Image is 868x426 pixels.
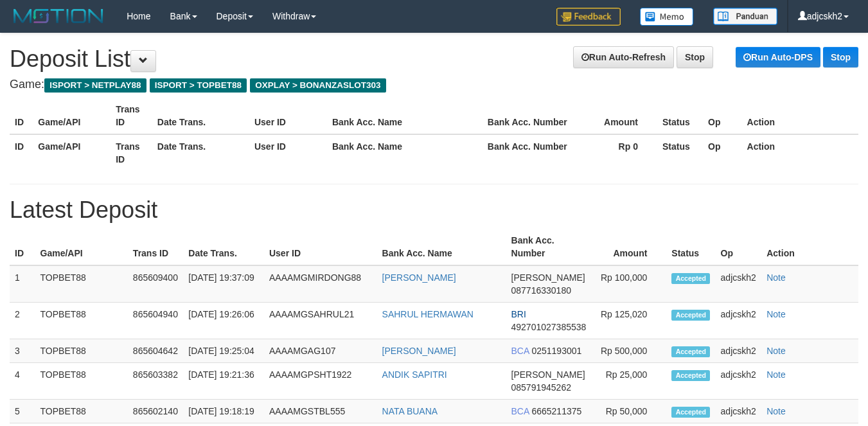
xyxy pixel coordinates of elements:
[10,229,35,265] th: ID
[511,369,585,380] span: [PERSON_NAME]
[264,265,377,303] td: AAAAMGMIRDONG88
[250,78,386,93] span: OXPLAY > BONANZASLOT303
[152,134,249,171] th: Date Trans.
[128,339,184,363] td: 865604642
[671,370,710,381] span: Accepted
[671,407,710,418] span: Accepted
[264,400,377,423] td: AAAAMGSTBL555
[716,363,762,400] td: adjcskh2
[33,98,111,134] th: Game/API
[128,400,184,423] td: 865602140
[10,6,107,26] img: MOTION_logo.png
[377,229,506,265] th: Bank Acc. Name
[35,363,128,400] td: TOPBET88
[35,229,128,265] th: Game/API
[506,229,592,265] th: Bank Acc. Number
[511,272,585,283] span: [PERSON_NAME]
[511,406,529,416] span: BCA
[382,406,438,416] a: NATA BUANA
[703,98,741,134] th: Op
[264,229,377,265] th: User ID
[657,98,703,134] th: Status
[382,309,474,319] a: SAHRUL HERMAWAN
[183,400,264,423] td: [DATE] 19:18:19
[716,303,762,339] td: adjcskh2
[44,78,146,93] span: ISPORT > NETPLAY88
[511,285,571,296] span: 087716330180
[183,339,264,363] td: [DATE] 19:25:04
[183,363,264,400] td: [DATE] 19:21:36
[382,272,456,283] a: [PERSON_NAME]
[111,98,152,134] th: Trans ID
[10,46,858,72] h1: Deposit List
[264,339,377,363] td: AAAAMGAG107
[111,134,152,171] th: Trans ID
[823,47,858,67] a: Stop
[10,134,33,171] th: ID
[657,134,703,171] th: Status
[671,310,710,321] span: Accepted
[128,229,184,265] th: Trans ID
[10,363,35,400] td: 4
[677,46,713,68] a: Stop
[10,98,33,134] th: ID
[382,369,447,380] a: ANDIK SAPITRI
[10,303,35,339] td: 2
[10,78,858,91] h4: Game:
[573,46,674,68] a: Run Auto-Refresh
[128,363,184,400] td: 865603382
[10,197,858,223] h1: Latest Deposit
[249,134,327,171] th: User ID
[327,134,483,171] th: Bank Acc. Name
[33,134,111,171] th: Game/API
[264,303,377,339] td: AAAAMGSAHRUL21
[703,134,741,171] th: Op
[580,134,657,171] th: Rp 0
[671,346,710,357] span: Accepted
[671,273,710,284] span: Accepted
[592,303,666,339] td: Rp 125,020
[128,303,184,339] td: 865604940
[531,346,581,356] span: 0251193001
[716,265,762,303] td: adjcskh2
[249,98,327,134] th: User ID
[35,265,128,303] td: TOPBET88
[580,98,657,134] th: Amount
[666,229,715,265] th: Status
[592,339,666,363] td: Rp 500,000
[531,406,581,416] span: 6665211375
[766,272,786,283] a: Note
[183,229,264,265] th: Date Trans.
[382,346,456,356] a: [PERSON_NAME]
[150,78,247,93] span: ISPORT > TOPBET88
[327,98,483,134] th: Bank Acc. Name
[640,8,694,26] img: Button%20Memo.svg
[35,400,128,423] td: TOPBET88
[483,98,580,134] th: Bank Acc. Number
[736,47,820,67] a: Run Auto-DPS
[183,265,264,303] td: [DATE] 19:37:09
[592,363,666,400] td: Rp 25,000
[592,229,666,265] th: Amount
[766,309,786,319] a: Note
[35,303,128,339] td: TOPBET88
[716,339,762,363] td: adjcskh2
[152,98,249,134] th: Date Trans.
[183,303,264,339] td: [DATE] 19:26:06
[592,400,666,423] td: Rp 50,000
[742,98,858,134] th: Action
[766,406,786,416] a: Note
[511,382,571,393] span: 085791945262
[761,229,858,265] th: Action
[592,265,666,303] td: Rp 100,000
[511,309,526,319] span: BRI
[766,346,786,356] a: Note
[10,339,35,363] td: 3
[556,8,621,26] img: Feedback.jpg
[716,229,762,265] th: Op
[483,134,580,171] th: Bank Acc. Number
[766,369,786,380] a: Note
[10,400,35,423] td: 5
[35,339,128,363] td: TOPBET88
[742,134,858,171] th: Action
